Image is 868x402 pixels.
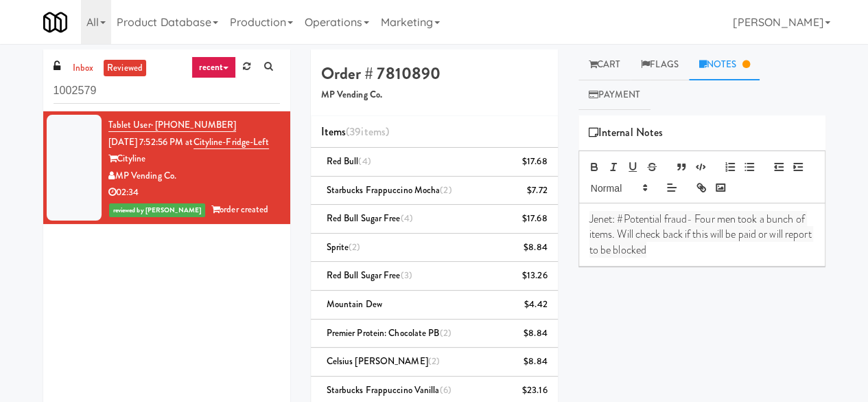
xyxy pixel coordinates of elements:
[69,60,97,77] a: inbox
[104,60,146,77] a: reviewed
[108,168,280,185] div: MP Vending Co.
[689,49,760,80] a: Notes
[400,212,412,225] span: (4)
[524,239,548,256] div: $8.84
[43,111,290,224] li: Tablet User· [PHONE_NUMBER][DATE] 7:52:56 PM atCityline-Fridge-LeftCitylineMP Vending Co.02:34rev...
[327,241,361,254] span: Sprite
[589,122,664,143] span: Internal Notes
[327,269,412,282] span: Red Bull Sugar Free
[589,211,814,258] span: Jenet: #Potential fraud- Four men took a bunch of items. Will check back if this will be paid or ...
[524,325,548,342] div: $8.84
[108,135,193,148] span: [DATE] 7:52:56 PM at
[43,10,67,34] img: Micromart
[108,150,280,168] div: Cityline
[54,78,280,104] input: Search vision orders
[109,203,206,217] span: reviewed by [PERSON_NAME]
[211,203,268,216] span: order created
[108,184,280,201] div: 02:34
[522,210,548,227] div: $17.68
[191,56,237,78] a: recent
[327,212,413,225] span: Red Bull Sugar Free
[578,49,631,80] a: Cart
[439,383,451,397] span: (6)
[400,269,412,282] span: (3)
[327,326,451,339] span: Premier Protein: Chocolate PB
[428,355,440,368] span: (2)
[440,183,451,197] span: (2)
[321,90,548,100] h5: MP Vending Co.
[327,355,440,368] span: Celsius [PERSON_NAME]
[346,124,389,139] span: (39 )
[108,118,237,132] a: Tablet User· [PHONE_NUMBER]
[578,80,651,111] a: Payment
[522,267,548,284] div: $13.26
[151,118,237,131] span: · [PHONE_NUMBER]
[361,124,386,139] ng-pluralize: items
[527,182,548,199] div: $7.72
[327,298,382,311] span: Mountain Dew
[524,296,548,313] div: $4.42
[522,382,548,399] div: $23.16
[524,353,548,370] div: $8.84
[522,153,548,170] div: $17.68
[439,326,451,339] span: (2)
[193,135,269,149] a: Cityline-Fridge-Left
[349,241,360,254] span: (2)
[631,49,689,80] a: Flags
[358,155,371,168] span: (4)
[327,383,451,397] span: Starbucks Frappuccino Vanilla
[321,124,389,139] span: Items
[327,155,371,168] span: Red Bull
[327,183,452,197] span: Starbucks Frappuccino Mocha
[321,65,548,82] h4: Order # 7810890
